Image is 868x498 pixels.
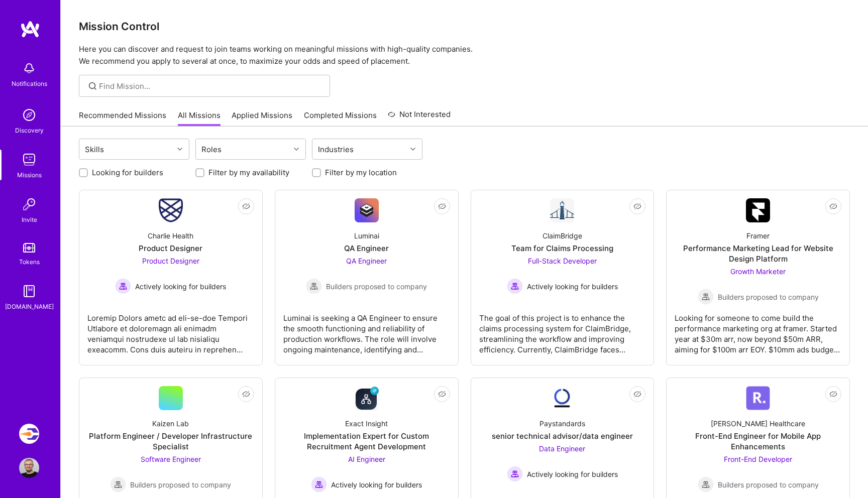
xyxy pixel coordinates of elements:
div: Exact Insight [345,418,388,429]
a: Completed Missions [304,110,377,127]
i: icon EyeClosed [829,202,837,210]
div: Implementation Expert for Custom Recruitment Agent Development [283,431,450,452]
span: Actively looking for builders [135,281,226,292]
i: icon EyeClosed [829,390,837,398]
i: icon SearchGrey [87,80,98,92]
img: Actively looking for builders [507,466,523,482]
img: Company Logo [746,386,770,410]
div: The goal of this project is to enhance the claims processing system for ClaimBridge, streamlining... [479,305,646,355]
span: Actively looking for builders [527,469,618,479]
a: User Avatar [17,458,42,478]
label: Looking for builders [92,167,163,178]
div: Paystandards [539,418,585,429]
div: Luminai is seeking a QA Engineer to ensure the smooth functioning and reliability of production w... [283,305,450,355]
span: Full-Stack Developer [528,257,597,265]
span: Actively looking for builders [527,281,618,292]
div: Team for Claims Processing [511,243,613,254]
div: ClaimBridge [542,230,582,241]
input: Find Mission... [99,81,322,91]
a: Company LogoCharlie HealthProduct DesignerProduct Designer Actively looking for buildersActively ... [87,198,254,357]
h3: Mission Control [79,20,850,33]
img: Builders proposed to company [306,278,322,294]
div: QA Engineer [344,243,389,254]
p: Here you can discover and request to join teams working on meaningful missions with high-quality ... [79,43,850,67]
img: Company Logo [159,198,183,222]
a: Recommended Missions [79,110,166,127]
div: Kaizen Lab [152,418,189,429]
div: Framer [746,230,770,241]
span: Actively looking for builders [331,479,422,490]
i: icon EyeClosed [633,390,641,398]
label: Filter by my availability [208,167,289,178]
img: Company Logo [355,386,379,410]
span: QA Engineer [346,257,387,265]
div: Discovery [15,125,44,136]
a: Velocity: Enabling Developers Create Isolated Environments, Easily. [17,424,42,444]
div: [PERSON_NAME] Healthcare [711,418,805,429]
div: Performance Marketing Lead for Website Design Platform [675,243,841,264]
span: Data Engineer [539,444,585,453]
div: Loremip Dolors ametc ad eli-se-doe Tempori Utlabore et doloremagn ali enimadm veniamqui nostrudex... [87,305,254,355]
img: Invite [19,194,39,214]
div: Luminai [354,230,379,241]
span: Front-End Developer [724,455,792,463]
i: icon EyeClosed [242,390,250,398]
span: Software Engineer [141,455,201,463]
span: Builders proposed to company [718,292,819,302]
i: icon EyeClosed [438,390,446,398]
i: icon EyeClosed [438,202,446,210]
i: icon Chevron [410,147,415,152]
a: All Missions [178,110,221,127]
img: tokens [23,243,35,253]
img: discovery [19,105,39,125]
div: Skills [82,142,106,157]
span: AI Engineer [348,455,385,463]
i: icon Chevron [177,147,182,152]
div: Tokens [19,257,40,267]
img: Actively looking for builders [507,278,523,294]
div: Roles [199,142,224,157]
img: Company Logo [550,198,574,222]
img: Builders proposed to company [698,289,714,305]
a: Company LogoLuminaiQA EngineerQA Engineer Builders proposed to companyBuilders proposed to compan... [283,198,450,357]
a: Company LogoClaimBridgeTeam for Claims ProcessingFull-Stack Developer Actively looking for builde... [479,198,646,357]
i: icon EyeClosed [242,202,250,210]
div: Charlie Health [148,230,193,241]
img: Velocity: Enabling Developers Create Isolated Environments, Easily. [19,424,39,444]
img: guide book [19,281,39,301]
img: User Avatar [19,458,39,478]
span: Builders proposed to company [326,281,427,292]
a: Company LogoFramerPerformance Marketing Lead for Website Design PlatformGrowth Marketer Builders ... [675,198,841,357]
img: teamwork [19,150,39,170]
span: Product Designer [142,257,199,265]
img: Company Logo [355,198,379,222]
div: Product Designer [139,243,202,254]
div: Platform Engineer / Developer Infrastructure Specialist [87,431,254,452]
img: Builders proposed to company [698,476,714,492]
a: Applied Missions [232,110,292,127]
span: Growth Marketer [730,267,786,276]
div: [DOMAIN_NAME] [5,301,54,312]
div: Missions [17,170,42,180]
span: Builders proposed to company [130,479,231,490]
img: Actively looking for builders [311,476,327,492]
a: Not Interested [388,108,451,127]
div: Front-End Engineer for Mobile App Enhancements [675,431,841,452]
img: Builders proposed to company [110,476,126,492]
span: Builders proposed to company [718,479,819,490]
div: senior technical advisor/data engineer [492,431,633,441]
div: Invite [22,214,37,225]
div: Industries [315,142,356,157]
i: icon EyeClosed [633,202,641,210]
img: Company Logo [550,386,574,410]
img: Company Logo [746,198,770,222]
i: icon Chevron [294,147,299,152]
div: Notifications [12,78,47,89]
img: bell [19,58,39,78]
img: Actively looking for builders [115,278,131,294]
label: Filter by my location [325,167,397,178]
img: logo [20,20,40,38]
div: Looking for someone to come build the performance marketing org at framer. Started year at $30m a... [675,305,841,355]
